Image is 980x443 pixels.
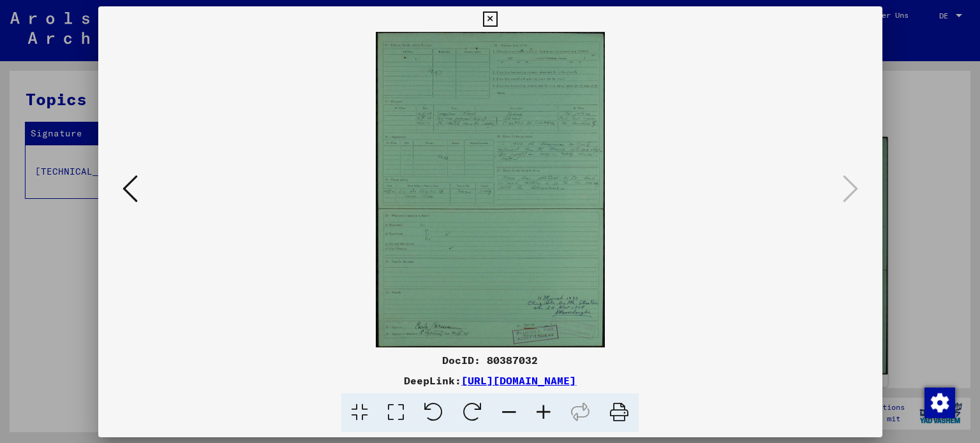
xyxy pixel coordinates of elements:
[98,373,882,388] div: DeepLink:
[924,387,954,418] div: Zustimmung ändern
[924,388,955,418] img: Zustimmung ändern
[98,352,882,368] div: DocID: 80387032
[461,374,576,387] a: [URL][DOMAIN_NAME]
[142,32,839,347] img: 002.jpg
